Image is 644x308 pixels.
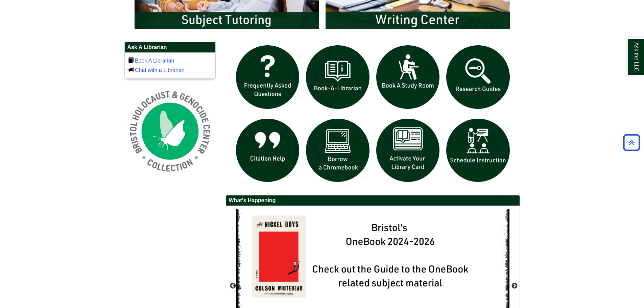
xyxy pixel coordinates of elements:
[303,115,373,186] img: Borrow a chromebook icon links to the borrow a chromebook web page
[135,67,185,73] a: Chat with a Librarian
[230,283,236,289] button: Previous
[135,58,174,64] a: Book A Librarian
[443,42,513,112] img: Research Guides icon links to research guides web page
[124,86,216,177] img: Holocaust and Genocide Collection
[226,195,520,206] h2: What's Happening
[233,115,303,186] img: citation help icon links to citation help guide page
[233,42,513,188] div: slideshow
[511,283,518,289] button: Next
[621,138,642,147] a: Back to Top
[373,42,443,112] img: book a study room icon links to book a study room web page
[373,115,443,186] img: activate Library Card icon links to form to activate student ID into library card
[233,42,303,112] img: frequently asked questions
[125,42,215,53] h2: Ask A Librarian
[303,42,373,112] img: Book a Librarian icon links to book a librarian web page
[443,115,513,186] img: For faculty. Schedule Library Instruction icon links to form.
